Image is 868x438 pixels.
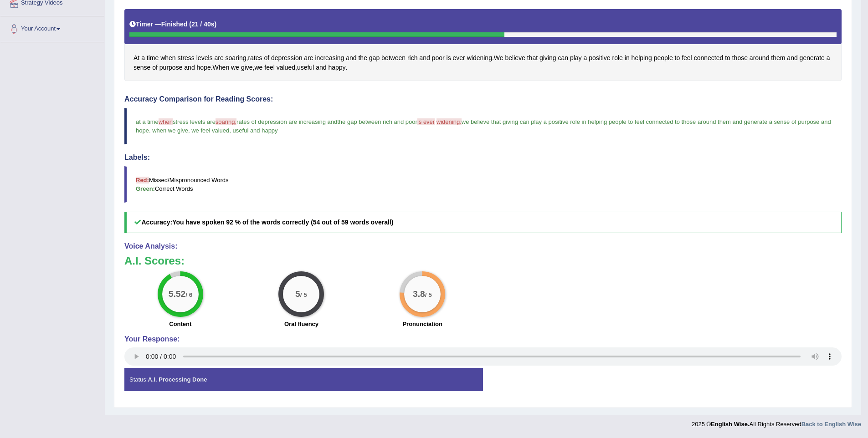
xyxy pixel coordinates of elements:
span: Click to see word definition [682,53,692,63]
span: Click to see word definition [315,53,344,63]
span: Click to see word definition [277,63,295,72]
strong: English Wise. [711,421,749,428]
span: Click to see word definition [197,63,211,72]
span: . [149,127,151,134]
span: Click to see word definition [196,53,213,63]
span: Click to see word definition [184,63,195,72]
span: Click to see word definition [147,53,159,63]
span: Click to see word definition [160,53,175,63]
span: Click to see word definition [694,53,724,63]
span: Click to see word definition [827,53,830,63]
span: Click to see word definition [346,53,356,63]
span: we feel valued [191,127,229,134]
b: Finished [161,20,188,28]
span: when [159,118,173,125]
h5: Timer — [129,21,216,28]
span: Click to see word definition [725,53,730,63]
div: 2025 © All Rights Reserved [692,415,861,428]
span: Click to see word definition [771,53,785,63]
span: Click to see word definition [505,53,525,63]
span: the gap between rich and poor [337,118,417,125]
span: Click to see word definition [589,53,610,63]
span: rates of depression are increasing and [236,118,337,125]
b: 21 / 40s [191,20,215,28]
span: Click to see word definition [558,53,568,63]
span: Click to see word definition [632,53,652,63]
span: Click to see word definition [159,63,183,72]
span: Click to see word definition [625,53,630,63]
span: Click to see word definition [432,53,445,63]
span: at a time [136,118,159,125]
span: Click to see word definition [584,53,587,63]
span: Click to see word definition [304,53,313,63]
small: / 6 [185,292,192,299]
span: Click to see word definition [231,63,239,72]
div: , . . , , . [124,9,842,81]
span: Click to see word definition [254,63,262,72]
b: ) [215,20,217,28]
h4: Voice Analysis: [124,242,842,250]
span: Click to see word definition [328,63,345,72]
span: Click to see word definition [264,53,269,63]
span: is ever [417,118,435,125]
h4: Your Response: [124,335,842,343]
label: Content [169,320,191,328]
span: Click to see word definition [241,63,253,72]
span: Click to see word definition [787,53,797,63]
a: Back to English Wise [801,421,861,428]
h4: Accuracy Comparison for Reading Scores: [124,95,842,103]
span: Click to see word definition [654,53,673,63]
span: , [188,127,190,134]
span: Click to see word definition [178,53,195,63]
b: Green: [136,185,155,192]
span: Click to see word definition [381,53,406,63]
span: Click to see word definition [494,53,503,63]
span: Click to see word definition [264,63,275,72]
strong: A.I. Processing Done [148,376,207,383]
span: Click to see word definition [134,63,150,72]
span: Click to see word definition [141,53,145,63]
span: Click to see word definition [732,53,748,63]
span: Click to see word definition [447,53,451,63]
span: Click to see word definition [248,53,262,63]
span: Click to see word definition [419,53,430,63]
span: Click to see word definition [407,53,418,63]
span: when we give [152,127,188,134]
span: Click to see word definition [750,53,770,63]
span: Click to see word definition [800,53,825,63]
span: Click to see word definition [369,53,380,63]
b: You have spoken 92 % of the words correctly (54 out of 59 words overall) [172,219,393,226]
span: Click to see word definition [271,53,303,63]
span: Click to see word definition [214,53,223,63]
span: Click to see word definition [539,53,556,63]
span: Click to see word definition [467,53,492,63]
b: ( [189,20,191,28]
small: / 5 [425,292,432,299]
div: Status: [124,368,483,391]
span: , [229,127,231,134]
big: 5.52 [169,289,185,299]
span: soaring, [216,118,236,125]
big: 3.8 [413,289,425,299]
span: Click to see word definition [297,63,314,72]
h4: Labels: [124,153,842,162]
b: A.I. Scores: [124,255,185,267]
span: stress levels are [173,118,216,125]
span: Click to see word definition [358,53,367,63]
span: Click to see word definition [134,53,139,63]
b: Red: [136,177,149,183]
span: Click to see word definition [213,63,230,72]
span: Click to see word definition [570,53,582,63]
span: Click to see word definition [453,53,465,63]
h5: Accuracy: [124,212,842,233]
span: Click to see word definition [612,53,623,63]
big: 5 [296,289,301,299]
a: Your Account [0,16,104,39]
span: useful and happy [233,127,278,134]
span: Click to see word definition [527,53,538,63]
small: / 5 [300,292,307,299]
span: widening. [437,118,462,125]
span: Click to see word definition [675,53,680,63]
span: Click to see word definition [316,63,326,72]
